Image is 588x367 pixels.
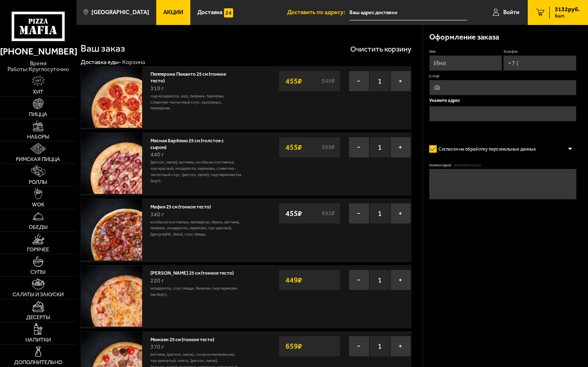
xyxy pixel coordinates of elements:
span: Хит [33,89,43,94]
span: Наборы [27,134,49,139]
label: Имя [429,49,502,54]
span: 220 г [150,277,164,284]
span: 1 [369,137,390,158]
span: Напитки [25,337,51,342]
button: + [390,203,411,224]
span: 1 [369,270,390,290]
s: 549 ₽ [321,78,336,84]
s: 692 ₽ [321,211,336,216]
button: − [349,270,369,290]
span: Доставить по адресу: [287,10,349,15]
span: 340 г [150,211,164,218]
span: Десерты [26,315,50,320]
span: Войти [503,10,519,15]
strong: 455 ₽ [283,73,304,89]
span: Обеды [29,224,48,230]
label: Комментарий [429,163,576,168]
button: Очистить корзину [350,45,411,53]
input: @ [429,80,576,95]
span: Роллы [29,179,47,185]
span: Акции [163,10,183,15]
p: колбаски охотничьи, пепперони, бекон, ветчина, паприка, моцарелла, пармезан, лук красный, [GEOGRA... [150,219,242,238]
span: Дополнительно [14,360,62,365]
span: Пицца [29,112,47,117]
span: (необязательно) [454,163,481,168]
label: Согласен на обработку персональных данных [429,143,542,155]
button: + [390,270,411,290]
span: Салаты и закуски [12,292,64,297]
span: WOK [32,202,44,207]
strong: 455 ₽ [283,139,304,155]
div: Корзина [122,58,145,66]
button: + [390,71,411,92]
button: − [349,71,369,92]
span: [GEOGRAPHIC_DATA] [91,10,149,15]
p: сыр Моцарелла, мед, паприка, пармезан, сливочно-чесночный соус, халапеньо, пепперони. [150,93,242,112]
input: Имя [429,55,502,71]
button: + [390,336,411,357]
button: − [349,137,369,158]
span: Римская пицца [16,156,60,162]
h1: Ваш заказ [81,44,125,54]
span: 1 [369,203,390,224]
button: − [349,336,369,357]
label: E-mail [429,74,576,79]
a: Доставка еды- [81,58,121,66]
a: Мясная Барбекю 25 см (толстое с сыром) [150,136,224,151]
button: − [349,203,369,224]
input: +7 ( [503,55,576,71]
span: 3132 руб. [555,7,580,12]
span: 1 [369,71,390,92]
span: 1 [369,336,390,357]
strong: 449 ₽ [283,272,304,288]
strong: 659 ₽ [283,338,304,354]
input: Ваш адрес доставки [349,5,467,20]
span: 440 г [150,151,164,158]
h3: Оформление заказа [429,33,499,41]
span: 370 г [150,343,164,350]
a: Мафия 25 см (тонкое тесто) [150,202,217,210]
strong: 455 ₽ [283,206,304,221]
a: Мюнхен 25 см (тонкое тесто) [150,335,220,342]
span: Горячее [27,247,49,252]
img: 15daf4d41897b9f0e9f617042186c801.svg [224,8,233,17]
s: 599 ₽ [321,144,336,150]
p: Укажите адрес [429,98,576,103]
a: [PERSON_NAME] 25 см (тонкое тесто) [150,268,240,276]
p: [PERSON_NAME], ветчина, колбаски охотничьи, лук красный, моцарелла, пармезан, сливочно-чесночный ... [150,159,242,184]
span: Доставка [197,10,222,15]
label: Телефон [503,49,576,54]
span: Супы [30,269,46,275]
span: 310 г [150,85,164,92]
a: Пепперони Пиканто 25 см (тонкое тесто) [150,69,226,84]
p: моцарелла, соус-пицца, базилик, сыр пармезан (на борт). [150,285,242,298]
span: 6 шт. [555,13,580,18]
button: + [390,137,411,158]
